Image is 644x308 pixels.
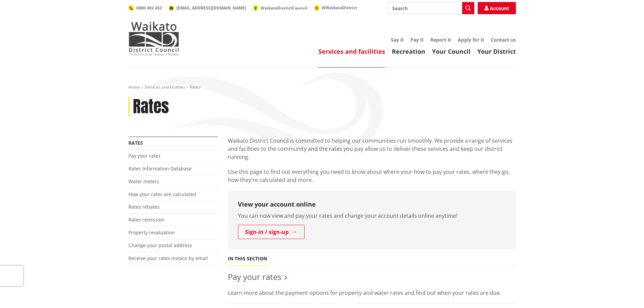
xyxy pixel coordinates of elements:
[128,84,140,90] a: Home
[190,84,200,90] span: Rates
[388,2,474,14] input: Search input
[410,37,424,43] a: Pay it
[458,37,484,43] a: Apply for it
[392,47,425,55] a: Recreation
[128,191,196,197] a: How your rates are calculated
[478,2,516,14] a: Account
[238,212,506,220] p: You can now view and pay your rates and change your account details online anytime!
[228,256,267,262] h5: In this section
[128,229,175,236] a: Property revaluation
[228,289,516,297] p: Learn more about the payment options for property and water rates and find out when your rates ar...
[477,47,516,55] a: Your District
[128,5,162,11] a: 0800 492 452
[322,5,357,10] span: @WaikatoDistrict
[228,137,516,161] p: Waikato District Council is committed to helping our communities run smoothly. We provide a range...
[128,242,192,248] a: Change your postal address
[128,255,208,261] a: Receive your rates invoice by email
[176,5,246,11] span: [EMAIL_ADDRESS][DOMAIN_NAME]
[136,5,162,11] span: 0800 492 452
[228,271,281,282] a: Pay your rates
[491,37,516,43] a: Contact us
[314,5,357,10] a: @WaikatoDistrict
[318,47,385,55] a: Services and facilities
[133,97,169,117] h1: Rates
[430,37,451,43] a: Report it
[128,152,161,159] a: Pay your rates
[432,47,471,55] a: Your Council
[145,84,185,90] a: Services and facilities
[128,140,143,146] a: Rates
[128,204,160,210] a: Rates rebates
[128,85,516,90] nav: breadcrumb
[128,216,165,223] a: Rates remission
[238,225,305,239] a: Sign-in / sign-up
[128,22,179,55] img: Waikato District Council - Te Kaunihera aa Takiwaa o Waikato
[169,5,246,11] a: [EMAIL_ADDRESS][DOMAIN_NAME]
[128,178,159,185] a: Water meters
[261,5,307,11] span: WaikatoDistrictCouncil
[238,201,506,208] h3: View your account online
[253,5,307,11] a: WaikatoDistrictCouncil
[228,168,516,184] p: Use this page to find out everything you need to know about where your how to pay your rates, whe...
[128,165,192,172] a: Rates Information Database
[391,37,404,43] a: Say it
